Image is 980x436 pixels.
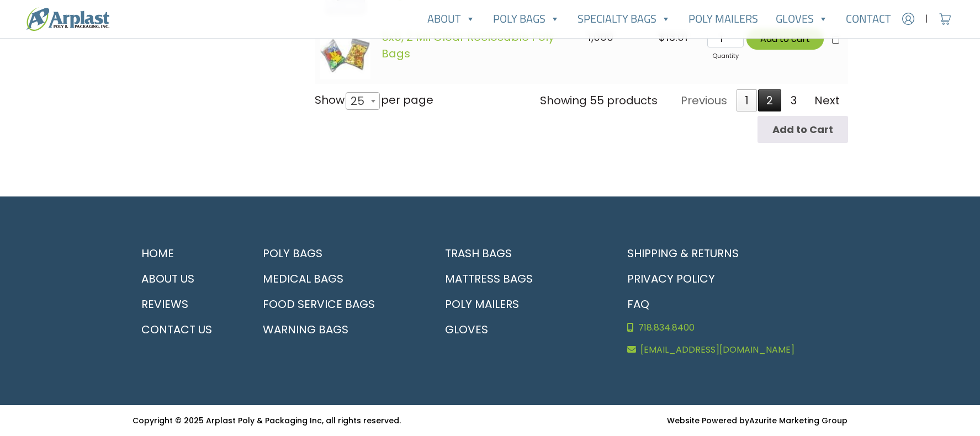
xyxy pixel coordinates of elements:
[436,241,605,266] a: Trash Bags
[133,266,241,291] a: About Us
[382,29,554,61] a: 5x5, 2 Mil Clear Reclosable Poly Bags
[672,89,735,111] a: Previous
[618,266,848,291] a: Privacy Policy
[419,8,484,30] a: About
[133,317,241,342] a: Contact Us
[346,88,375,114] span: 25
[254,241,423,266] a: Poly Bags
[254,317,423,342] a: Warning Bags
[618,317,848,339] a: 718.834.8400
[737,89,757,111] a: 1
[436,291,605,317] a: Poly Mailers
[746,29,824,49] button: Add to cart
[320,29,371,79] img: images
[484,8,569,30] a: Poly Bags
[618,291,848,317] a: FAQ
[27,7,109,31] img: logo
[837,8,900,30] a: Contact
[540,92,658,109] div: Showing 55 products
[667,415,847,426] small: Website Powered by
[767,8,837,30] a: Gloves
[782,89,805,111] a: 3
[680,8,767,30] a: Poly Mailers
[749,415,847,426] a: Azurite Marketing Group
[436,266,605,291] a: Mattress Bags
[133,241,241,266] a: Home
[806,89,848,111] a: Next
[436,317,605,342] a: Gloves
[569,8,680,30] a: Specialty Bags
[133,415,401,426] small: Copyright © 2025 Arplast Poly & Packaging Inc, all rights reserved.
[925,12,928,25] span: |
[618,241,848,266] a: Shipping & Returns
[254,266,423,291] a: Medical Bags
[346,92,380,110] span: 25
[315,92,433,110] label: Show per page
[618,339,848,361] a: [EMAIL_ADDRESS][DOMAIN_NAME]
[254,291,423,317] a: Food Service Bags
[757,116,848,143] input: Add to Cart
[758,89,781,111] a: 2
[133,291,241,317] a: Reviews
